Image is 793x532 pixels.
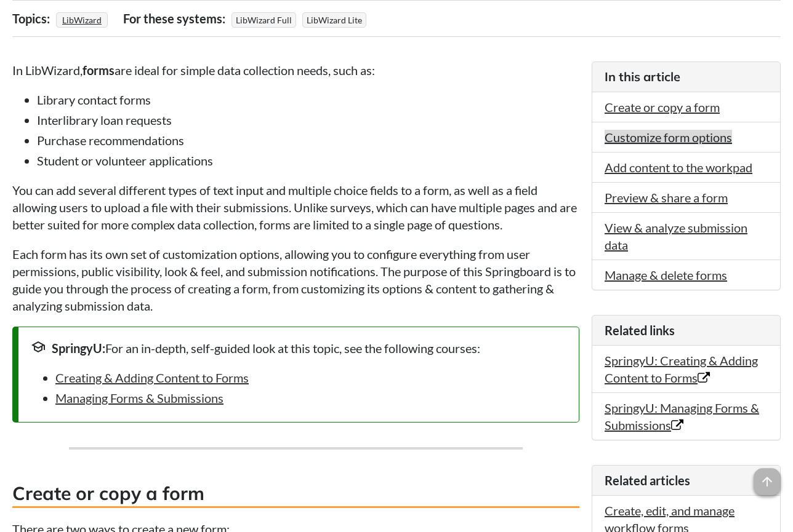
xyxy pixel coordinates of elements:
[37,91,579,108] li: Library contact forms
[605,220,747,252] a: View & analyze submission data
[52,341,105,355] strong: SpringyU:
[37,132,579,149] li: Purchase recommendations
[302,12,366,28] span: LibWizard Lite
[231,12,296,28] span: LibWizard Full
[754,468,781,495] span: arrow_upward
[37,111,579,129] li: Interlibrary loan requests
[83,63,115,77] strong: forms
[55,370,249,385] a: Creating & Adding Content to Forms
[605,400,759,432] a: SpringyU: Managing Forms & Submissions
[123,7,228,30] div: For these systems:
[754,469,781,484] a: arrow_upward
[605,268,727,282] a: Manage & delete forms
[12,245,579,314] p: Each form has its own set of customization options, allowing you to configure everything from use...
[60,11,103,29] a: LibWizard
[605,160,752,175] a: Add content to the workpad
[12,181,579,233] p: You can add several different types of text input and multiple choice fields to a form, as well a...
[605,190,728,205] a: Preview & share a form
[605,68,768,85] h3: In this article
[605,353,758,385] a: SpringyU: Creating & Adding Content to Forms
[37,152,579,169] li: Student or volunteer applications
[12,480,579,508] h3: Create or copy a form
[605,100,720,114] a: Create or copy a form
[31,339,46,354] span: school
[605,130,732,145] a: Customize form options
[605,473,690,488] span: Related articles
[31,339,566,357] div: For an in-depth, self-guided look at this topic, see the following courses:
[55,391,223,405] a: Managing Forms & Submissions
[605,323,675,338] span: Related links
[12,7,53,30] div: Topics:
[12,62,579,79] p: In LibWizard, are ideal for simple data collection needs, such as:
